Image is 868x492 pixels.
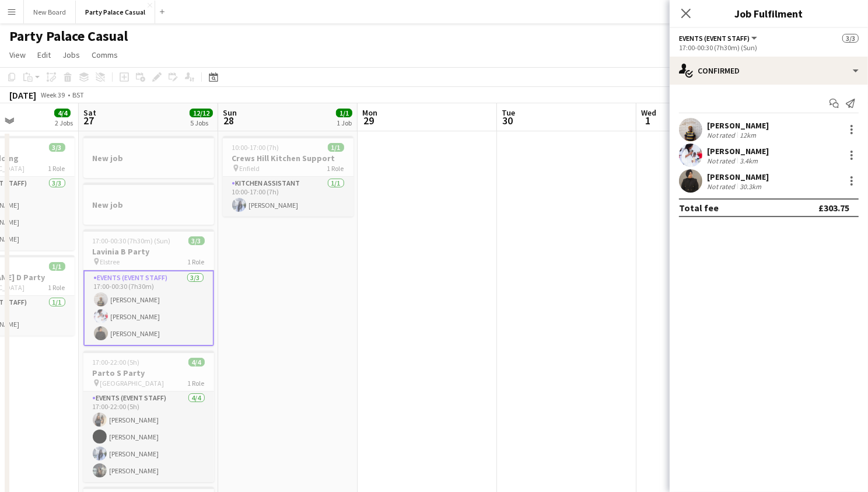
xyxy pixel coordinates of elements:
span: 10:00-17:00 (7h) [232,143,279,152]
div: 30.3km [737,182,764,191]
span: Wed [641,107,656,118]
div: 1 Job [337,118,352,127]
div: Not rated [707,131,737,139]
div: [DATE] [9,89,36,101]
div: 3.4km [737,156,760,165]
button: New Board [24,1,76,23]
div: Confirmed [670,57,868,85]
div: [PERSON_NAME] [707,146,769,156]
div: 12km [737,131,758,139]
span: 27 [82,114,96,127]
span: Tue [502,107,515,118]
div: Not rated [707,156,737,165]
span: 30 [500,114,515,127]
app-job-card: New job [83,136,214,178]
h1: Party Palace Casual [9,27,128,45]
span: 4/4 [54,109,71,117]
h3: Lavinia B Party [83,246,214,257]
a: View [5,47,30,62]
div: 2 Jobs [55,118,73,127]
h3: Job Fulfilment [670,6,868,21]
app-card-role: Events (Event Staff)3/317:00-00:30 (7h30m)[PERSON_NAME][PERSON_NAME][PERSON_NAME] [83,270,214,346]
span: 12/12 [190,109,213,117]
button: Events (Event Staff) [679,34,759,43]
span: Enfield [240,164,260,173]
div: 5 Jobs [190,118,212,127]
span: 3/3 [188,236,205,245]
div: [PERSON_NAME] [707,172,769,182]
div: [PERSON_NAME] [707,120,769,131]
span: 17:00-22:00 (5h) [93,358,140,367]
span: Comms [92,50,118,60]
span: 1/1 [336,109,352,117]
span: Sat [83,107,96,118]
span: 1 Role [188,257,205,266]
span: Events (Event Staff) [679,34,750,43]
span: 3/3 [842,34,859,43]
div: 17:00-00:30 (7h30m) (Sun) [679,43,859,52]
span: 1/1 [49,262,65,271]
a: Jobs [58,47,85,62]
span: 1 Role [48,164,65,173]
span: 17:00-00:30 (7h30m) (Sun) [93,236,171,245]
span: 1 Role [327,164,344,173]
span: View [9,50,26,60]
app-job-card: 10:00-17:00 (7h)1/1Crews Hill Kitchen Support Enfield1 RoleKitchen Assistant1/110:00-17:00 (7h)[P... [223,136,353,217]
span: Week 39 [38,90,68,99]
span: 28 [221,114,237,127]
h3: New job [83,200,214,210]
span: Jobs [62,50,80,60]
app-job-card: New job [83,183,214,225]
span: Sun [223,107,237,118]
span: 1 Role [48,283,65,292]
app-job-card: 17:00-22:00 (5h)4/4Parto S Party [GEOGRAPHIC_DATA]1 RoleEvents (Event Staff)4/417:00-22:00 (5h)[P... [83,351,214,482]
span: [GEOGRAPHIC_DATA] [100,379,164,388]
app-card-role: Events (Event Staff)4/417:00-22:00 (5h)[PERSON_NAME][PERSON_NAME][PERSON_NAME][PERSON_NAME] [83,392,214,482]
span: 1 [639,114,656,127]
button: Party Palace Casual [76,1,155,23]
span: Elstree [100,257,120,266]
span: 3/3 [49,143,65,152]
app-job-card: 17:00-00:30 (7h30m) (Sun)3/3Lavinia B Party Elstree1 RoleEvents (Event Staff)3/317:00-00:30 (7h30... [83,229,214,346]
span: Edit [37,50,51,60]
app-card-role: Kitchen Assistant1/110:00-17:00 (7h)[PERSON_NAME] [223,177,353,217]
h3: Parto S Party [83,368,214,378]
span: Mon [362,107,377,118]
span: 1/1 [328,143,344,152]
span: 29 [360,114,377,127]
span: 1 Role [188,379,205,388]
a: Comms [87,47,123,62]
h3: Crews Hill Kitchen Support [223,153,353,163]
div: £303.75 [818,202,849,214]
span: 4/4 [188,358,205,367]
div: Total fee [679,202,719,214]
div: BST [72,90,84,99]
h3: New job [83,153,214,163]
a: Edit [33,47,55,62]
div: Not rated [707,182,737,191]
